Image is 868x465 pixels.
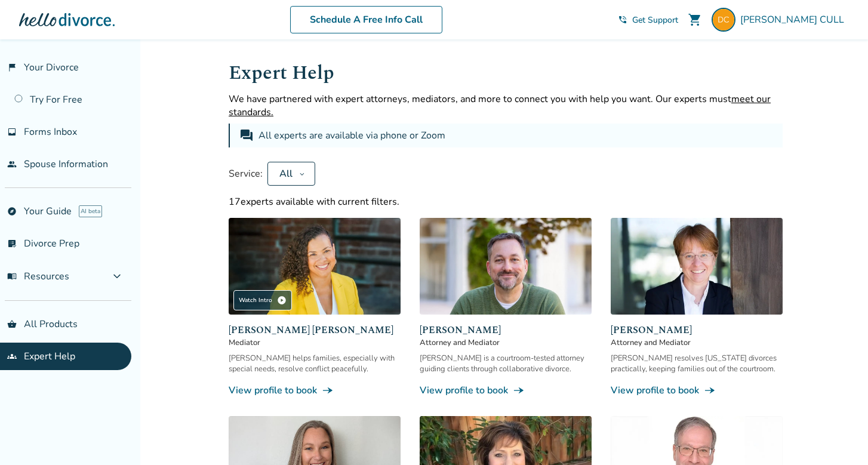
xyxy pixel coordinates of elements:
a: Schedule A Free Info Call [290,6,442,33]
div: All [278,167,294,180]
span: [PERSON_NAME] [420,323,592,337]
h1: Expert Help [229,58,783,88]
img: Anne Mania [611,218,783,315]
div: All experts are available via phone or Zoom [258,128,448,143]
a: phone_in_talkGet Support [618,14,678,26]
div: [PERSON_NAME] is a courtroom-tested attorney guiding clients through collaborative divorce. [420,353,592,374]
span: people [7,159,17,169]
span: Attorney and Mediator [420,337,592,348]
span: Get Support [632,14,678,26]
span: line_end_arrow_notch [513,384,525,396]
iframe: Chat Widget [808,408,868,465]
img: Neil Forester [420,218,592,315]
a: View profile to bookline_end_arrow_notch [420,384,592,397]
span: shopping_basket [7,319,17,329]
span: forum [239,128,254,143]
span: meet our standards. [229,93,771,119]
div: Watch Intro [233,290,292,310]
img: Claudia Brown Coulter [229,218,401,315]
button: All [267,162,315,186]
span: expand_more [110,269,124,284]
span: Attorney and Mediator [611,337,783,348]
span: shopping_cart [688,13,702,27]
span: inbox [7,127,17,137]
span: [PERSON_NAME] [611,323,783,337]
span: phone_in_talk [618,15,627,24]
div: [PERSON_NAME] resolves [US_STATE] divorces practically, keeping families out of the courtroom. [611,353,783,374]
span: groups [7,352,17,361]
img: doctorcull@icloud.com [712,8,735,32]
span: line_end_arrow_notch [322,384,334,396]
span: flag_2 [7,63,17,72]
span: list_alt_check [7,239,17,248]
span: [PERSON_NAME] CULL [740,13,849,26]
div: 17 experts available with current filters. [229,195,783,208]
a: View profile to bookline_end_arrow_notch [229,384,401,397]
span: menu_book [7,272,17,281]
span: Forms Inbox [24,125,77,138]
span: line_end_arrow_notch [704,384,716,396]
span: AI beta [79,205,102,217]
a: View profile to bookline_end_arrow_notch [611,384,783,397]
span: Resources [7,270,69,283]
p: We have partnered with expert attorneys, mediators, and more to connect you with help you want. O... [229,93,783,119]
span: explore [7,207,17,216]
span: play_circle [277,295,287,305]
span: Service: [229,167,263,180]
span: [PERSON_NAME] [PERSON_NAME] [229,323,401,337]
div: [PERSON_NAME] helps families, especially with special needs, resolve conflict peacefully. [229,353,401,374]
span: Mediator [229,337,401,348]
